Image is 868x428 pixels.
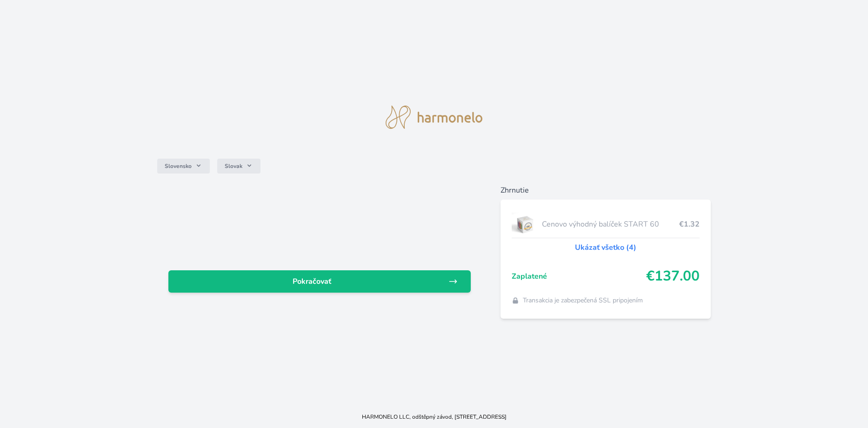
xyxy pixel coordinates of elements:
img: start.jpg [512,213,538,236]
h6: Zhrnutie [501,185,711,196]
a: Pokračovať [168,270,471,293]
span: Slovensko [165,162,192,170]
span: €1.32 [679,219,700,230]
button: Slovensko [157,159,210,174]
a: Ukázať všetko (4) [575,242,636,253]
button: Slovak [217,159,260,174]
img: logo.svg [386,106,482,129]
span: Cenovo výhodný balíček START 60 [542,219,679,230]
span: Slovak [225,162,242,170]
span: Zaplatené [512,271,646,282]
span: €137.00 [646,268,700,285]
span: Pokračovať [176,276,448,287]
span: Transakcia je zabezpečená SSL pripojením [523,296,643,305]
